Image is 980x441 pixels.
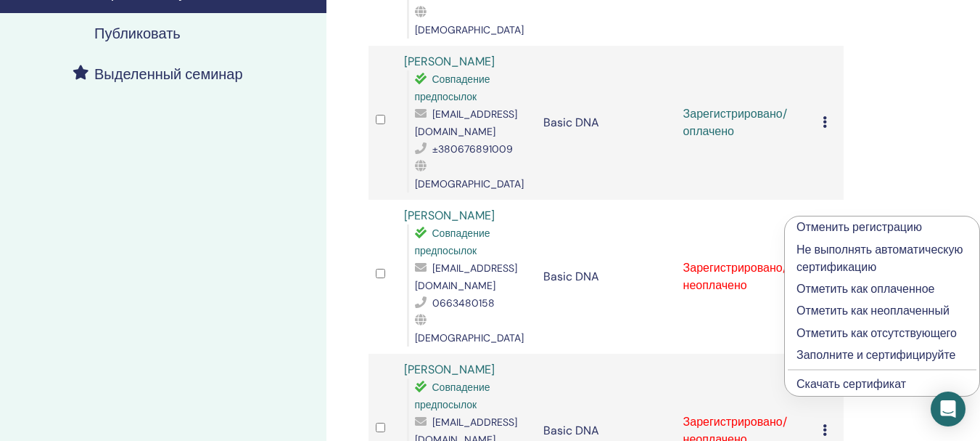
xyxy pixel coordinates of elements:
div: Open Intercom Messenger [931,392,965,426]
p: Отменить регистрацию [796,219,968,236]
span: Совпадение предпосылок [415,227,490,257]
p: Не выполнять автоматическую сертификацию [796,241,968,276]
span: Совпадение предпосылок [415,73,490,103]
span: [DEMOGRAPHIC_DATA] [415,177,524,190]
span: Совпадение предпосылок [415,381,490,411]
p: Отметить как оплаченное [796,280,968,298]
span: 0663480158 [432,296,495,309]
p: Заполните и сертифицируйте [796,347,968,364]
h4: Выделенный семинар [94,65,243,83]
a: Скачать сертификат [796,376,906,392]
span: [DEMOGRAPHIC_DATA] [415,331,524,344]
td: Basic DNA [536,46,676,200]
a: [PERSON_NAME] [404,54,495,69]
a: [PERSON_NAME] [404,362,495,377]
span: [EMAIL_ADDRESS][DOMAIN_NAME] [415,262,517,292]
span: [DEMOGRAPHIC_DATA] [415,23,524,36]
p: Отметить как отсутствующего [796,325,968,342]
span: [EMAIL_ADDRESS][DOMAIN_NAME] [415,108,517,138]
p: Отметить как неоплаченный [796,302,968,320]
h4: Публиковать [94,25,181,42]
span: ±380676891009 [432,142,513,155]
td: Basic DNA [536,200,676,354]
a: [PERSON_NAME] [404,208,495,223]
